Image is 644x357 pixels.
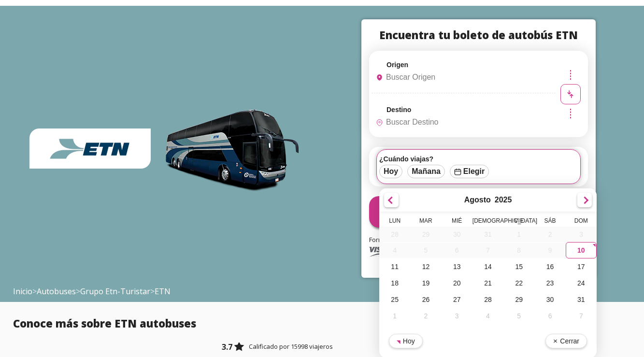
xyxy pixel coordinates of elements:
th: Viernes [503,217,534,227]
div: 08-Ago-25 [503,243,534,258]
div: 01-Sep-25 [379,308,410,324]
div: 22-Ago-25 [503,275,534,291]
div: 03-Sep-25 [442,308,472,324]
div: 31-Ago-25 [566,291,597,308]
a: Grupo Etn-Turistar [80,286,150,297]
div: 2025 [495,196,512,204]
div: 07-Sep-25 [566,308,597,324]
div: 06-Sep-25 [534,308,565,324]
div: 25-Ago-25 [379,291,410,308]
div: 13-Ago-25 [442,258,472,275]
label: Destino [386,106,411,114]
p: 3.7 [222,341,232,353]
div: 29-Jul-25 [410,227,441,242]
th: Domingo [566,217,597,227]
div: 06-Ago-25 [442,243,472,258]
div: 28-Ago-25 [472,291,503,308]
div: 20-Ago-25 [442,275,472,291]
div: 31-Jul-25 [472,227,503,242]
img: hero-YnVzbGluZToxOA== [13,100,315,197]
div: 30-Jul-25 [442,227,472,242]
div: 10-Ago-25 [566,242,597,258]
div: 26-Ago-25 [410,291,441,308]
button: Elegir [450,165,489,178]
p: Formas de pago: [369,235,588,245]
div: 12-Ago-25 [410,258,441,275]
div: 19-Ago-25 [410,275,441,291]
button: Buscar [369,196,588,228]
th: Lunes [379,217,410,227]
input: Buscar Origen [372,65,553,89]
div: 16-Ago-25 [534,258,565,275]
div: 02-Ago-25 [534,227,565,242]
label: Origen [386,61,408,69]
div: 27-Ago-25 [442,291,472,308]
img: Visa [369,247,386,257]
div: 29-Ago-25 [503,291,534,308]
span: > > > [13,286,171,297]
button: Cerrar [545,334,587,348]
div: 14-Ago-25 [472,258,503,275]
div: 04-Ago-25 [379,243,410,258]
h1: Encuentra tu boleto de autobús ETN [369,27,588,43]
div: 15-Ago-25 [503,258,534,275]
th: Sábado [534,217,565,227]
div: 02-Sep-25 [410,308,441,324]
div: 01-Ago-25 [503,227,534,242]
button: Hoy [379,165,402,178]
h2: Conoce más sobre ETN autobuses [13,315,631,331]
th: Jueves [472,217,503,227]
div: 04-Sep-25 [472,308,503,324]
div: 09-Ago-25 [534,243,565,258]
div: 30-Ago-25 [534,291,565,308]
p: Calificado por 15998 viajeros [249,342,333,352]
a: Inicio [13,286,32,297]
div: 03-Ago-25 [566,227,597,242]
input: Buscar Destino [372,110,553,134]
div: 18-Ago-25 [379,275,410,291]
th: Martes [410,217,441,227]
div: Agosto [464,196,491,204]
div: 17-Ago-25 [566,258,597,275]
a: Autobuses [37,286,76,297]
label: ¿Cuándo viajas? [379,155,578,163]
div: 24-Ago-25 [566,275,597,291]
th: Miércoles [442,217,472,227]
span: ETN [155,286,171,297]
div: 05-Sep-25 [503,308,534,324]
button: Hoy [389,334,423,348]
button: Mañana [407,165,445,178]
div: 07-Ago-25 [472,243,503,258]
div: 11-Ago-25 [379,258,410,275]
div: 21-Ago-25 [472,275,503,291]
div: 28-Jul-25 [379,227,410,242]
div: 23-Ago-25 [534,275,565,291]
div: 05-Ago-25 [410,243,441,258]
